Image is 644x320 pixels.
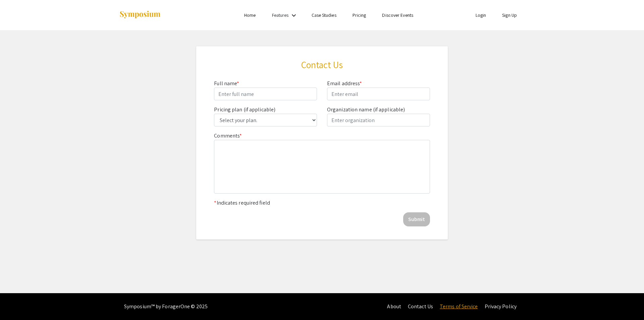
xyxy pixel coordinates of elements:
mat-icon: Expand Features list [290,11,298,19]
a: Home [244,12,256,18]
a: About [387,303,401,310]
p: Indicates required field [214,199,430,207]
a: Pricing [353,12,366,18]
a: Case Studies [312,12,336,18]
a: Sign Up [502,12,517,18]
img: Symposium by ForagerOne [119,10,161,19]
label: Email address [327,79,362,88]
a: Features [272,12,289,18]
a: Contact Us [408,303,433,310]
div: Symposium™ by ForagerOne © 2025 [124,293,208,320]
a: Login [476,12,486,18]
h1: Contact Us [214,59,430,70]
label: Comments [214,132,242,140]
input: Enter organization [327,114,430,126]
input: Enter full name [214,88,317,100]
iframe: Chat [5,290,29,315]
input: Enter email [327,88,430,100]
label: Organization name (if applicable) [327,106,405,114]
a: Terms of Service [440,303,478,310]
button: Submit [403,212,430,226]
a: Privacy Policy [485,303,517,310]
a: Discover Events [382,12,413,18]
label: Full name [214,79,239,88]
label: Pricing plan (if applicable) [214,106,275,114]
